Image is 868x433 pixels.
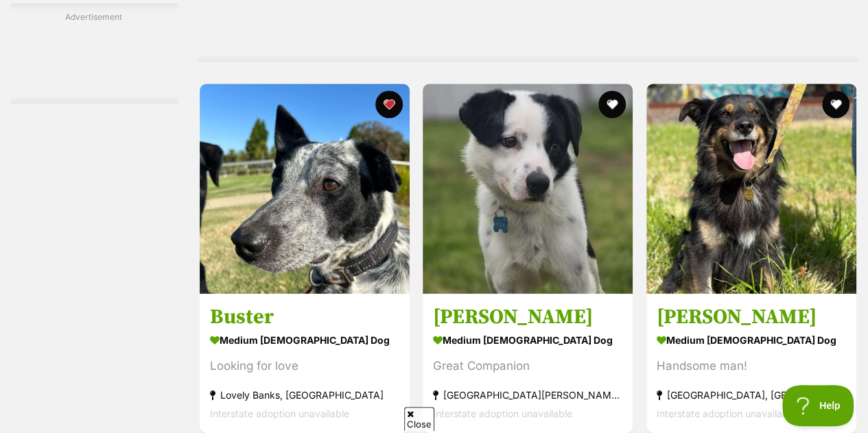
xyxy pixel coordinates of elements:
h3: [PERSON_NAME] [433,304,622,330]
span: Interstate adoption unavailable [210,408,349,419]
a: [PERSON_NAME] medium [DEMOGRAPHIC_DATA] Dog Handsome man! [GEOGRAPHIC_DATA], [GEOGRAPHIC_DATA] In... [646,294,856,433]
a: Buster medium [DEMOGRAPHIC_DATA] Dog Looking for love Lovely Banks, [GEOGRAPHIC_DATA] Interstate ... [200,294,410,433]
div: Advertisement [10,3,178,104]
strong: [GEOGRAPHIC_DATA][PERSON_NAME][GEOGRAPHIC_DATA] [433,386,622,404]
strong: Lovely Banks, [GEOGRAPHIC_DATA] [210,386,399,404]
img: Axel - Border Collie Dog [423,84,633,294]
strong: [GEOGRAPHIC_DATA], [GEOGRAPHIC_DATA] [657,386,846,404]
h3: Buster [210,304,399,330]
img: Buster - Australian Cattle Dog [200,84,410,294]
div: Great Companion [433,357,622,375]
iframe: Help Scout Beacon - Open [782,385,854,426]
h3: [PERSON_NAME] [657,304,846,330]
strong: medium [DEMOGRAPHIC_DATA] Dog [657,330,846,350]
strong: medium [DEMOGRAPHIC_DATA] Dog [210,330,399,350]
a: [PERSON_NAME] medium [DEMOGRAPHIC_DATA] Dog Great Companion [GEOGRAPHIC_DATA][PERSON_NAME][GEOGRA... [423,294,633,433]
strong: medium [DEMOGRAPHIC_DATA] Dog [433,330,622,350]
span: Interstate adoption unavailable [657,408,796,419]
button: favourite [599,91,626,118]
div: Handsome man! [657,357,846,375]
span: Interstate adoption unavailable [433,408,572,419]
div: Looking for love [210,357,399,375]
button: favourite [375,91,403,118]
img: Bixby - Alaskan Husky x Pomeranian Dog [646,84,856,294]
button: favourite [822,91,849,118]
span: Close [404,407,434,431]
